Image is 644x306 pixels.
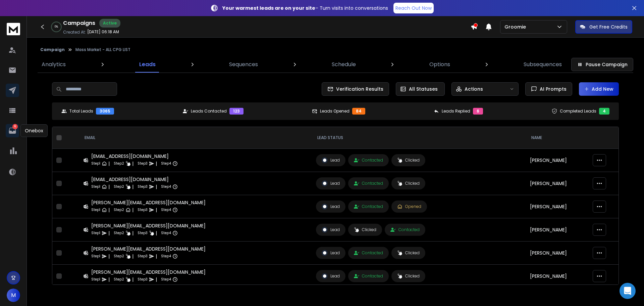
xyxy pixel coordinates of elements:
[132,183,133,190] p: |
[354,181,383,186] div: Contacted
[465,86,483,92] p: Actions
[579,82,619,96] button: Add New
[114,207,124,213] p: Step 2
[397,158,420,163] div: Clicked
[320,108,350,114] p: Leads Opened
[63,30,86,35] p: Created At:
[114,230,124,236] p: Step 2
[526,172,588,195] td: [PERSON_NAME]
[91,199,206,206] div: [PERSON_NAME][EMAIL_ADDRESS][DOMAIN_NAME]
[395,5,432,11] p: Reach Out Now
[91,153,178,160] div: [EMAIL_ADDRESS][DOMAIN_NAME]
[20,124,48,137] div: Onebox
[156,276,157,283] p: |
[156,160,157,167] p: |
[138,183,148,190] p: Step 3
[504,24,529,30] p: Groomie
[322,250,340,256] div: Lead
[397,250,420,256] div: Clicked
[114,253,124,260] p: Step 2
[520,56,566,73] a: Subsequences
[138,160,148,167] p: Step 3
[87,29,119,35] p: [DATE] 06:18 AM
[575,20,632,34] button: Get Free Credits
[161,276,171,283] p: Step 4
[599,108,609,115] div: 4
[114,160,124,167] p: Step 2
[91,230,100,236] p: Step 1
[397,273,420,279] div: Clicked
[390,227,420,232] div: Contacted
[161,160,171,167] p: Step 4
[354,227,376,232] div: Clicked
[354,158,383,163] div: Contacted
[322,204,340,210] div: Lead
[69,108,93,114] p: Total Leads
[79,127,312,149] th: EMAIL
[91,207,100,213] p: Step 1
[322,227,340,233] div: Lead
[161,253,171,260] p: Step 4
[429,60,450,69] p: Options
[12,124,18,129] p: 6
[96,108,114,115] div: 3065
[91,183,100,190] p: Step 1
[161,207,171,213] p: Step 4
[138,230,148,236] p: Step 3
[156,253,157,260] p: |
[312,127,526,149] th: LEAD STATUS
[229,60,258,69] p: Sequences
[138,276,148,283] p: Step 3
[91,222,206,229] div: [PERSON_NAME][EMAIL_ADDRESS][DOMAIN_NAME]
[40,47,65,52] button: Campaign
[442,108,470,114] p: Leads Replied
[108,183,110,190] p: |
[191,108,227,114] p: Leads Contacted
[161,230,171,236] p: Step 4
[526,242,588,265] td: [PERSON_NAME]
[322,157,340,163] div: Lead
[139,60,156,69] p: Leads
[108,230,110,236] p: |
[397,204,421,209] div: Opened
[91,246,206,252] div: [PERSON_NAME][EMAIL_ADDRESS][DOMAIN_NAME]
[6,124,19,137] a: 6
[91,269,206,275] div: [PERSON_NAME][EMAIL_ADDRESS][DOMAIN_NAME]
[589,24,628,30] p: Get Free Credits
[114,183,124,190] p: Step 2
[156,183,157,190] p: |
[55,25,58,29] p: 0 %
[354,204,383,209] div: Contacted
[91,253,100,260] p: Step 1
[108,160,110,167] p: |
[229,108,244,115] div: 123
[333,86,383,92] span: Verification Results
[7,289,20,302] button: M
[393,3,434,13] a: Reach Out Now
[108,276,110,283] p: |
[620,283,636,299] div: Open Intercom Messenger
[222,5,388,11] p: – Turn visits into conversations
[352,108,365,115] div: 84
[524,60,562,69] p: Subsequences
[161,183,171,190] p: Step 4
[525,82,572,96] button: AI Prompts
[135,56,160,73] a: Leads
[225,56,262,73] a: Sequences
[42,60,66,69] p: Analytics
[322,180,340,186] div: Lead
[526,265,588,288] td: [PERSON_NAME]
[526,127,588,149] th: NAME
[138,253,148,260] p: Step 3
[425,56,454,73] a: Options
[138,207,148,213] p: Step 3
[526,149,588,172] td: [PERSON_NAME]
[132,160,133,167] p: |
[108,253,110,260] p: |
[75,47,130,52] p: Mass Market - ALL CPG LIST
[397,181,420,186] div: Clicked
[322,273,340,279] div: Lead
[7,23,20,35] img: logo
[409,86,438,92] p: All Statuses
